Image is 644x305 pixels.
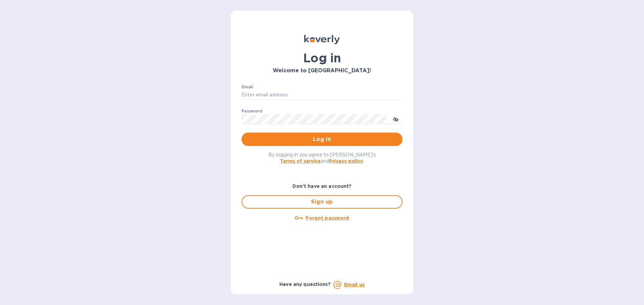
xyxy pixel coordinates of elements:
[279,282,331,287] b: Have any questions?
[241,133,402,146] button: Log in
[268,152,376,164] span: By logging in you agree to [PERSON_NAME]'s and .
[248,198,396,206] span: Sign up
[241,51,402,65] h1: Log in
[241,68,402,74] h3: Welcome to [GEOGRAPHIC_DATA]!
[241,90,402,100] input: Enter email address
[304,35,340,44] img: Koverly
[306,215,349,221] u: Forgot password
[344,282,365,287] a: Email us
[241,195,402,209] button: Sign up
[280,158,321,164] a: Terms of service
[241,85,253,89] label: Email
[241,109,262,113] label: Password
[247,135,397,143] span: Log in
[389,112,402,126] button: toggle password visibility
[292,183,352,189] b: Don't have an account?
[329,158,363,164] a: Privacy policy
